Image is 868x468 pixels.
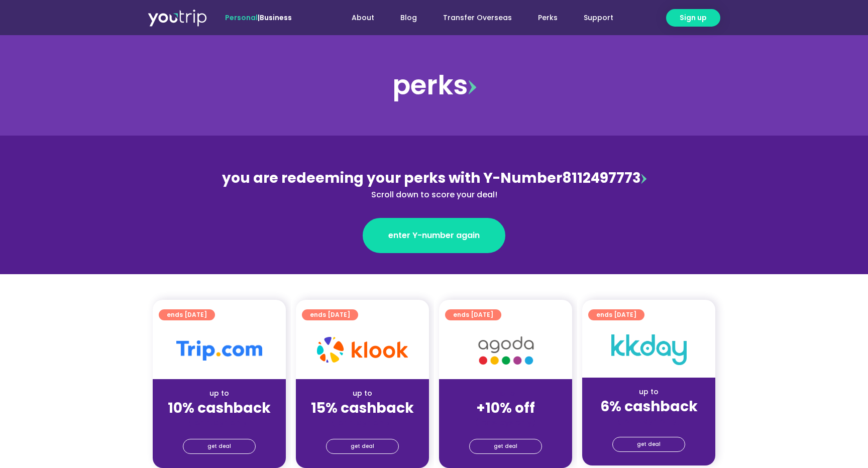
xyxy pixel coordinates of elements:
[596,309,636,320] span: ends [DATE]
[302,309,358,320] a: ends [DATE]
[588,309,644,320] a: ends [DATE]
[225,13,292,23] span: |
[216,168,652,201] div: 8112497773
[161,417,278,428] div: (for stays only)
[161,388,278,399] div: up to
[612,437,685,452] a: get deal
[447,417,564,428] div: (for stays only)
[496,388,515,398] span: up to
[637,437,661,451] span: get deal
[363,218,505,253] a: enter Y-number again
[207,439,231,453] span: get deal
[183,439,256,454] a: get deal
[590,416,707,426] div: (for stays only)
[304,388,421,399] div: up to
[469,439,542,454] a: get deal
[260,13,292,23] a: Business
[525,9,571,27] a: Perks
[453,309,493,320] span: ends [DATE]
[225,13,258,23] span: Personal
[159,309,215,320] a: ends [DATE]
[167,309,207,320] span: ends [DATE]
[666,9,720,27] a: Sign up
[351,439,374,453] span: get deal
[571,9,626,27] a: Support
[494,439,517,453] span: get deal
[216,189,652,201] div: Scroll down to score your deal!
[319,9,626,27] nav: Menu
[445,309,501,320] a: ends [DATE]
[326,439,399,454] a: get deal
[600,397,698,416] strong: 6% cashback
[590,387,707,397] div: up to
[310,309,350,320] span: ends [DATE]
[304,417,421,428] div: (for stays only)
[476,398,535,418] strong: +10% off
[430,9,525,27] a: Transfer Overseas
[388,229,480,242] span: enter Y-number again
[387,9,430,27] a: Blog
[311,398,414,418] strong: 15% cashback
[339,9,387,27] a: About
[680,13,707,23] span: Sign up
[222,168,562,188] span: you are redeeming your perks with Y-Number
[168,398,271,418] strong: 10% cashback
